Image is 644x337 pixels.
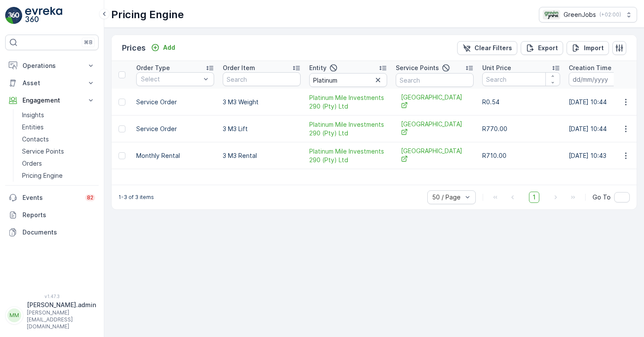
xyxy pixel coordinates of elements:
[22,211,95,219] p: Reports
[599,11,621,18] p: ( +02:00 )
[5,294,99,299] span: v 1.47.3
[218,89,305,116] td: 3 M3 Weight
[5,57,99,74] button: Operations
[396,64,439,72] p: Service Points
[22,79,81,87] p: Asset
[122,42,146,54] p: Prices
[119,99,125,106] div: Toggle Row Selected
[22,123,44,132] p: Entities
[27,301,96,309] p: [PERSON_NAME].admin
[87,194,93,201] p: 82
[482,125,507,132] span: R770.00
[569,72,628,86] input: dd/mm/yyyy
[5,301,99,330] button: MM[PERSON_NAME].admin[PERSON_NAME][EMAIL_ADDRESS][DOMAIN_NAME]
[22,96,81,105] p: Engagement
[119,125,125,132] div: Toggle Row Selected
[84,39,93,46] p: ⌘B
[141,75,201,83] p: Select
[22,135,49,144] p: Contacts
[119,152,125,159] div: Toggle Row Selected
[19,133,99,145] a: Contacts
[482,64,511,72] p: Unit Price
[5,92,99,109] button: Engagement
[401,120,468,138] a: Clubview Village
[584,44,604,52] p: Import
[218,142,305,169] td: 3 M3 Rental
[482,152,506,159] span: R710.00
[136,64,170,72] p: Order Type
[147,42,179,53] button: Add
[5,74,99,92] button: Asset
[482,98,500,106] span: R0.54
[309,73,387,87] input: Search
[25,7,62,24] img: logo_light-DOdMpM7g.png
[22,111,44,119] p: Insights
[401,93,468,111] span: [GEOGRAPHIC_DATA]
[401,93,468,111] a: Clubview Village
[543,10,560,19] img: Green_Jobs_Logo.png
[218,116,305,142] td: 3 M3 Lift
[539,7,637,22] button: GreenJobs(+02:00)
[19,170,99,182] a: Pricing Engine
[27,309,96,330] p: [PERSON_NAME][EMAIL_ADDRESS][DOMAIN_NAME]
[132,116,218,142] td: Service Order
[163,43,175,52] p: Add
[309,64,327,72] p: Entity
[538,44,558,52] p: Export
[19,157,99,170] a: Orders
[529,192,539,203] span: 1
[22,228,95,237] p: Documents
[593,193,611,202] span: Go To
[309,147,387,164] a: Platinum Mile Investments 290 (Pty) Ltd
[457,41,517,55] button: Clear Filters
[567,41,609,55] button: Import
[111,8,184,22] p: Pricing Engine
[309,93,387,111] a: Platinum Mile Investments 290 (Pty) Ltd
[5,206,99,224] a: Reports
[569,64,612,72] p: Creation Time
[7,308,21,322] div: MM
[19,109,99,121] a: Insights
[396,73,474,87] input: Search
[5,7,22,24] img: logo
[19,145,99,157] a: Service Points
[5,224,99,241] a: Documents
[132,142,218,169] td: Monthly Rental
[132,89,218,116] td: Service Order
[309,120,387,138] a: Platinum Mile Investments 290 (Pty) Ltd
[223,72,301,86] input: Search
[401,147,468,164] a: Clubview Village
[22,61,81,70] p: Operations
[22,147,64,156] p: Service Points
[223,64,255,72] p: Order Item
[564,10,596,19] p: GreenJobs
[482,72,560,86] input: Search
[474,44,512,52] p: Clear Filters
[119,194,154,201] p: 1-3 of 3 items
[22,159,42,168] p: Orders
[22,193,80,202] p: Events
[401,147,468,164] span: [GEOGRAPHIC_DATA]
[401,120,468,138] span: [GEOGRAPHIC_DATA]
[19,121,99,133] a: Entities
[521,41,563,55] button: Export
[5,189,99,206] a: Events82
[22,171,63,180] p: Pricing Engine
